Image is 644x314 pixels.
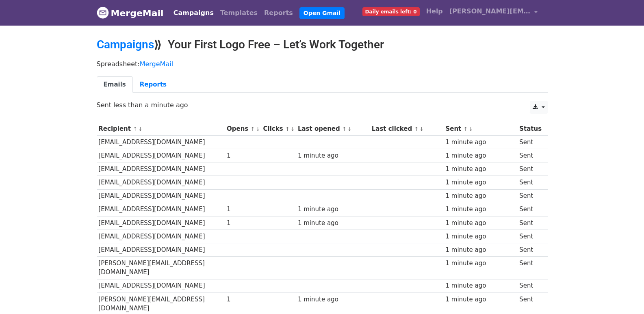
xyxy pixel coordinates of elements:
[170,5,217,21] a: Campaigns
[227,205,259,214] div: 1
[517,162,543,176] td: Sent
[298,205,368,214] div: 1 minute ago
[97,38,154,51] a: Campaigns
[423,3,446,19] a: Help
[97,257,225,279] td: [PERSON_NAME][EMAIL_ADDRESS][DOMAIN_NAME]
[445,232,515,241] div: 1 minute ago
[603,275,644,314] iframe: Chat Widget
[419,126,424,132] a: ↓
[97,189,225,203] td: [EMAIL_ADDRESS][DOMAIN_NAME]
[445,178,515,187] div: 1 minute ago
[138,126,143,132] a: ↓
[517,122,543,136] th: Status
[445,165,515,174] div: 1 minute ago
[97,243,225,256] td: [EMAIL_ADDRESS][DOMAIN_NAME]
[97,76,133,93] a: Emails
[359,3,423,19] a: Daily emails left: 0
[256,126,260,132] a: ↓
[517,136,543,149] td: Sent
[97,6,109,19] img: MergeMail logo
[445,245,515,255] div: 1 minute ago
[517,230,543,243] td: Sent
[97,203,225,216] td: [EMAIL_ADDRESS][DOMAIN_NAME]
[261,5,296,21] a: Reports
[298,219,368,228] div: 1 minute ago
[517,176,543,189] td: Sent
[517,279,543,292] td: Sent
[342,126,347,132] a: ↑
[299,7,345,19] a: Open Gmail
[97,230,225,243] td: [EMAIL_ADDRESS][DOMAIN_NAME]
[362,7,420,16] span: Daily emails left: 0
[517,189,543,203] td: Sent
[217,5,261,21] a: Templates
[97,279,225,292] td: [EMAIL_ADDRESS][DOMAIN_NAME]
[227,219,259,228] div: 1
[445,151,515,160] div: 1 minute ago
[97,216,225,230] td: [EMAIL_ADDRESS][DOMAIN_NAME]
[446,3,541,22] a: [PERSON_NAME][EMAIL_ADDRESS][DOMAIN_NAME]
[291,126,295,132] a: ↓
[445,138,515,147] div: 1 minute ago
[517,216,543,230] td: Sent
[449,6,531,16] span: [PERSON_NAME][EMAIL_ADDRESS][DOMAIN_NAME]
[298,151,368,160] div: 1 minute ago
[97,176,225,189] td: [EMAIL_ADDRESS][DOMAIN_NAME]
[517,203,543,216] td: Sent
[296,122,370,136] th: Last opened
[444,122,518,136] th: Sent
[370,122,444,136] th: Last clicked
[133,126,137,132] a: ↑
[227,295,259,304] div: 1
[517,243,543,256] td: Sent
[97,149,225,162] td: [EMAIL_ADDRESS][DOMAIN_NAME]
[445,295,515,304] div: 1 minute ago
[225,122,261,136] th: Opens
[97,60,548,68] p: Spreadsheet:
[445,219,515,228] div: 1 minute ago
[445,281,515,290] div: 1 minute ago
[133,76,173,93] a: Reports
[97,162,225,176] td: [EMAIL_ADDRESS][DOMAIN_NAME]
[97,136,225,149] td: [EMAIL_ADDRESS][DOMAIN_NAME]
[251,126,255,132] a: ↑
[347,126,352,132] a: ↓
[517,149,543,162] td: Sent
[464,126,468,132] a: ↑
[97,122,225,136] th: Recipient
[468,126,473,132] a: ↓
[227,151,259,160] div: 1
[445,191,515,201] div: 1 minute ago
[445,205,515,214] div: 1 minute ago
[414,126,419,132] a: ↑
[298,295,368,304] div: 1 minute ago
[517,257,543,279] td: Sent
[97,4,164,22] a: MergeMail
[140,60,173,68] a: MergeMail
[285,126,290,132] a: ↑
[261,122,296,136] th: Clicks
[445,259,515,268] div: 1 minute ago
[97,101,548,109] p: Sent less than a minute ago
[97,38,548,52] h2: ⟫ Your First Logo Free – Let’s Work Together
